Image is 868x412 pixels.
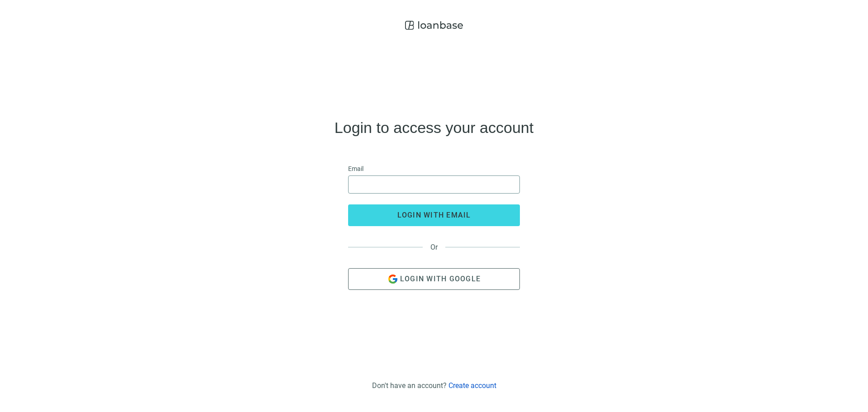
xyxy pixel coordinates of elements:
[348,164,363,174] span: Email
[448,381,496,390] a: Create account
[348,268,520,290] button: Login with Google
[397,211,471,219] span: login with email
[372,381,496,390] div: Don't have an account?
[400,275,481,283] span: Login with Google
[423,243,445,251] span: Or
[348,204,520,226] button: login with email
[335,120,533,135] h4: Login to access your account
